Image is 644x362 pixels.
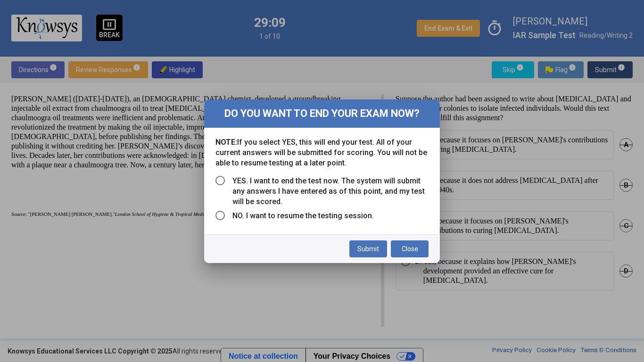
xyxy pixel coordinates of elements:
[402,245,418,253] span: Close
[225,176,429,207] span: YES. I want to end the test now. The system will submit any answers I have entered as of this poi...
[225,211,374,221] span: NO. I want to resume the testing session.
[349,240,387,257] button: Submit
[357,245,379,253] span: Submit
[391,240,429,257] button: Close
[215,176,429,225] mat-radio-group: Select an option
[224,107,420,119] strong: DO YOU WANT TO END YOUR EXAM NOW?
[215,138,237,147] strong: NOTE:
[215,137,429,168] p: If you select YES, this will end your test. All of your current answers will be submitted for sco...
